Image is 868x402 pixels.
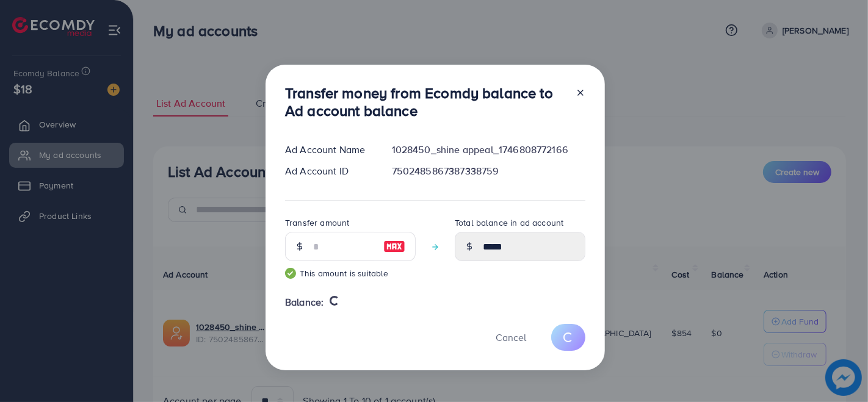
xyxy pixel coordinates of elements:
div: Ad Account Name [275,143,382,157]
img: image [383,239,405,254]
span: Cancel [496,331,526,344]
small: This amount is suitable [285,267,416,279]
img: guide [285,268,296,279]
span: Balance: [285,295,324,309]
div: Ad Account ID [275,164,382,178]
button: Cancel [480,324,541,350]
label: Total balance in ad account [455,217,563,229]
h3: Transfer money from Ecomdy balance to Ad account balance [285,84,566,120]
div: 1028450_shine appeal_1746808772166 [382,143,595,157]
div: 7502485867387338759 [382,164,595,178]
label: Transfer amount [285,217,349,229]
